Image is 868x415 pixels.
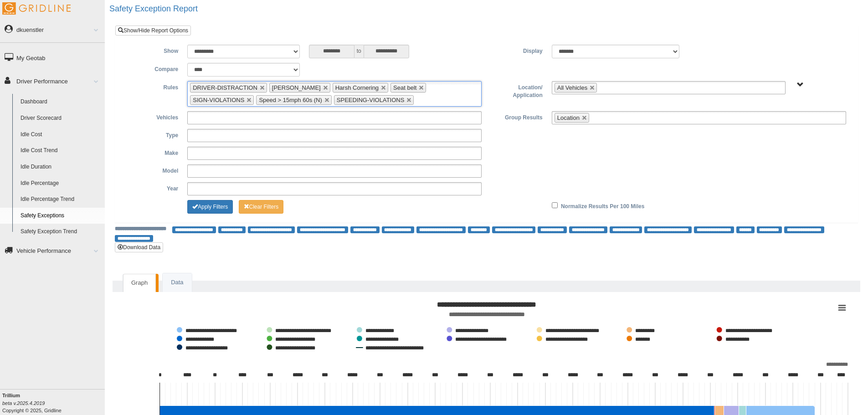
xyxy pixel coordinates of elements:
[557,114,580,121] span: Location
[354,45,364,58] span: to
[627,336,661,342] button: Show WEAVING
[267,336,337,342] button: Show FOLLOWING-DISTANCE
[115,242,163,252] button: Download Data
[486,81,547,100] label: Location/ Application
[122,81,183,92] label: Rules
[16,191,105,208] a: Idle Percentage Trend
[337,97,405,103] span: SPEEDING-VIOLATIONS
[2,393,20,398] b: Trillium
[717,327,784,333] button: Show Speed > 15mph 60s (N)
[193,84,257,91] span: DRIVER-DISTRACTION
[717,336,762,342] button: Show DRIVER-STAR
[16,224,105,240] a: Safety Exception Trend
[836,302,848,314] button: View chart menu, Safety Exceptions Grouped by Vehicle
[16,143,105,159] a: Idle Cost Trend
[122,129,183,140] label: Type
[356,344,433,351] button: Show Current Average Exceptions
[16,94,105,110] a: Dashboard
[561,200,644,211] label: Normalize Results Per 100 Miles
[272,84,321,91] span: [PERSON_NAME]
[537,336,610,342] button: Show SEATBELT-COMPLIANCE
[259,97,322,103] span: Speed > 15mph 60s (N)
[627,327,657,333] button: Show Seat belt
[115,26,191,36] a: Show/Hide Report Options
[2,392,105,414] div: Copyright © 2025, Gridline
[16,159,105,175] a: Idle Duration
[335,84,379,91] span: Harsh Cornering
[109,5,868,14] h2: Safety Exception Report
[239,200,284,214] button: Change Filter Options
[267,344,335,351] button: Show DRIVER-DISTRACTION
[122,111,183,122] label: Vehicles
[486,45,547,56] label: Display
[122,164,183,175] label: Model
[177,344,248,351] button: Show SPEEDING-VIOLATIONS
[177,336,223,342] button: Show Speed > 5 mph
[163,273,191,292] a: Data
[122,63,183,74] label: Compare
[357,327,400,333] button: Show Harsh Braking
[16,110,105,127] a: Driver Scorecard
[187,200,233,214] button: Change Filter Options
[447,327,495,333] button: Show Harsh Cornering
[122,182,183,193] label: Year
[16,208,105,224] a: Safety Exceptions
[2,2,71,15] img: Gridline
[486,111,547,122] label: Group Results
[537,327,605,333] button: Show Major Collision (Custom)
[123,274,156,292] a: Graph
[122,45,183,56] label: Show
[267,327,338,333] button: Show Excessive Safety Incident
[16,175,105,192] a: Idle Percentage
[2,400,45,406] i: beta v.2025.4.2019
[122,147,183,158] label: Make
[193,97,244,103] span: SIGN-VIOLATIONS
[16,127,105,143] a: Idle Cost
[177,327,250,333] button: Show Backing Up When Leaving
[557,84,587,91] span: All Vehicles
[357,336,413,342] button: Show SIGN-VIOLATIONS
[447,336,526,342] button: Show TRAFFIC-LIGHT-VIOLATION
[393,84,416,91] span: Seat belt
